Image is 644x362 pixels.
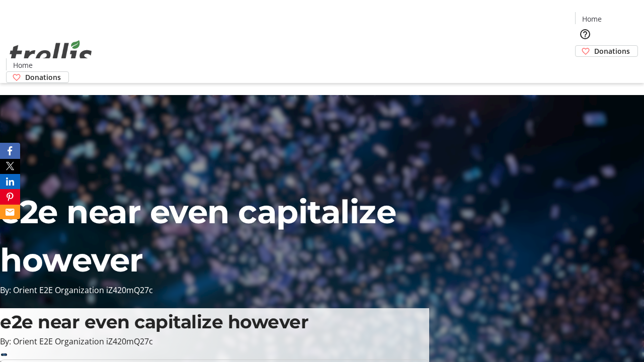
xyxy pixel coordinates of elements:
a: Donations [6,71,69,83]
button: Cart [575,57,595,77]
span: Home [13,60,33,70]
button: Help [575,24,595,44]
span: Donations [25,72,61,82]
img: Orient E2E Organization iZ420mQ27c's Logo [6,29,96,79]
span: Home [582,14,602,24]
a: Home [7,60,39,70]
a: Donations [575,45,638,57]
a: Home [576,14,608,24]
span: Donations [594,46,630,56]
